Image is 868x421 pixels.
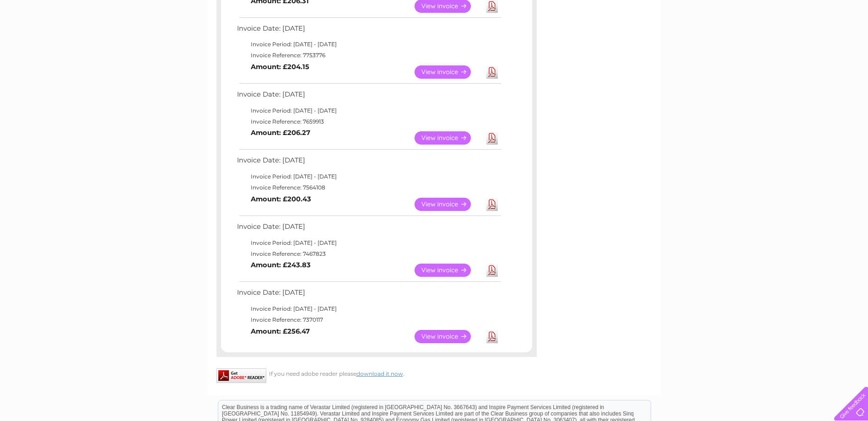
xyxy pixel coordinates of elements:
[235,154,502,171] td: Invoice Date: [DATE]
[486,330,498,343] a: Download
[486,65,498,79] a: Download
[415,65,482,79] a: View
[486,131,498,145] a: Download
[415,264,482,277] a: View
[216,368,537,377] div: If you need adobe reader please .
[235,22,502,39] td: Invoice Date: [DATE]
[251,129,310,137] b: Amount: £206.27
[235,88,502,105] td: Invoice Date: [DATE]
[486,264,498,277] a: Download
[755,39,783,46] a: Telecoms
[415,198,482,211] a: View
[251,195,311,203] b: Amount: £200.43
[235,182,502,193] td: Invoice Reference: 7564108
[251,63,309,71] b: Amount: £204.15
[730,39,750,46] a: Energy
[235,116,502,127] td: Invoice Reference: 7659913
[356,370,403,377] a: download it now
[251,261,311,269] b: Amount: £243.83
[235,39,502,50] td: Invoice Period: [DATE] - [DATE]
[695,5,759,16] a: 0333 014 3131
[251,327,310,335] b: Amount: £256.47
[235,314,502,325] td: Invoice Reference: 7370117
[415,330,482,343] a: View
[807,39,830,46] a: Contact
[235,303,502,314] td: Invoice Period: [DATE] - [DATE]
[235,237,502,248] td: Invoice Period: [DATE] - [DATE]
[486,198,498,211] a: Download
[707,39,724,46] a: Water
[235,221,502,237] td: Invoice Date: [DATE]
[235,50,502,61] td: Invoice Reference: 7753776
[235,286,502,303] td: Invoice Date: [DATE]
[235,171,502,182] td: Invoice Period: [DATE] - [DATE]
[788,39,802,46] a: Blog
[838,39,859,46] a: Log out
[235,105,502,116] td: Invoice Period: [DATE] - [DATE]
[30,24,77,52] img: logo.png
[235,248,502,259] td: Invoice Reference: 7467823
[415,131,482,145] a: View
[218,5,651,44] div: Clear Business is a trading name of Verastar Limited (registered in [GEOGRAPHIC_DATA] No. 3667643...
